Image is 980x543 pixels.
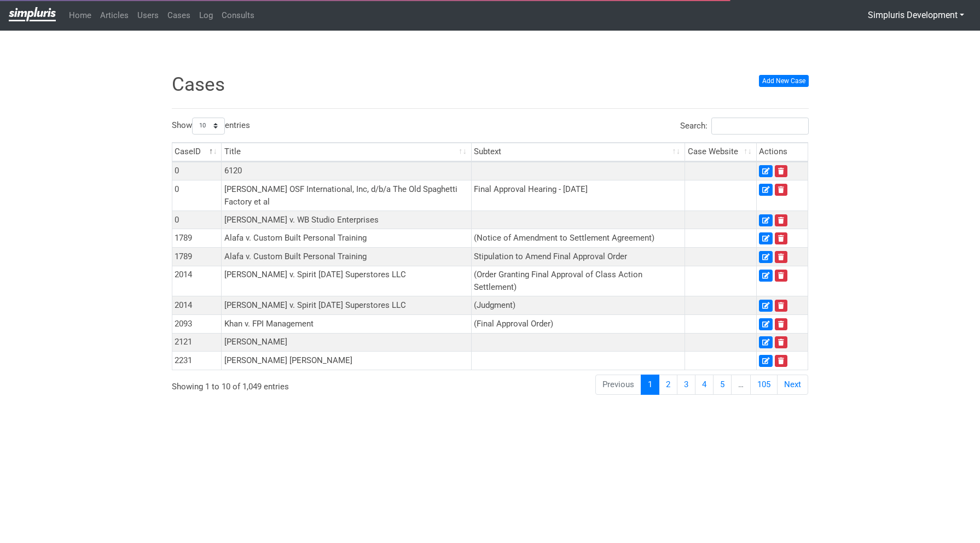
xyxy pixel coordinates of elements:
[133,5,163,26] a: Users
[222,229,471,247] td: Alafa v. Custom Built Personal Training
[172,351,222,370] td: 2231
[172,333,222,352] td: 2121
[195,5,217,26] a: Log
[759,300,773,312] a: Edit Case
[775,184,787,196] a: Delete Case
[172,373,428,393] div: Showing 1 to 10 of 1,049 entries
[172,266,222,296] td: 2014
[172,247,222,266] td: 1789
[659,375,677,395] a: 2
[172,314,222,333] td: 2093
[750,375,778,395] a: 105
[472,229,685,247] td: (Notice of Amendment to Settlement Agreement)
[775,300,787,312] a: Delete Case
[472,266,685,296] td: (Order Granting Final Approval of Class Action Settlement)
[759,232,773,244] a: Edit Case
[222,247,471,266] td: Alafa v. Custom Built Personal Training
[861,5,971,26] button: Simpluris Development
[775,355,787,367] a: Delete Case
[759,318,773,330] a: Edit Case
[759,214,773,226] a: Edit Case
[711,118,809,135] input: Search:
[713,375,732,395] a: 5
[775,232,787,244] a: Delete Case
[172,162,222,180] td: 0
[775,318,787,330] a: Delete Case
[472,314,685,333] td: (Final Approval Order)
[472,180,685,211] td: Final Approval Hearing - [DATE]
[472,143,685,162] th: Subtext: activate to sort column ascending
[775,270,787,282] a: Delete Case
[472,247,685,266] td: Stipulation to Amend Final Approval Order
[217,5,259,26] a: Consults
[65,5,96,26] a: Home
[759,184,773,196] a: Edit Case
[777,375,808,395] a: Next
[9,7,56,21] img: Privacy-class-action
[222,162,471,180] td: 6120
[192,118,225,135] select: Showentries
[222,266,471,296] td: [PERSON_NAME] v. Spirit [DATE] Superstores LLC
[96,5,133,26] a: Articles
[222,143,471,162] th: Title: activate to sort column ascending
[172,180,222,211] td: 0
[172,229,222,247] td: 1789
[759,75,809,87] a: Add New Case
[695,375,714,395] a: 4
[685,143,757,162] th: Case Website: activate to sort column ascending
[759,355,773,367] a: Edit Case
[641,375,659,395] a: 1
[677,375,695,395] a: 3
[172,143,222,162] th: CaseID: activate to sort column descending
[759,270,773,282] a: Edit Case
[172,296,222,314] td: 2014
[222,211,471,229] td: [PERSON_NAME] v. WB Studio Enterprises
[172,73,225,96] span: Cases
[222,296,471,314] td: [PERSON_NAME] v. Spirit [DATE] Superstores LLC
[757,143,808,162] th: Actions
[222,180,471,211] td: [PERSON_NAME] OSF International, Inc, d/b/a The Old Spaghetti Factory et al
[775,251,787,263] a: Delete Case
[759,251,773,263] a: Edit Case
[172,118,250,135] label: Show entries
[680,118,809,135] label: Search:
[759,165,773,177] a: Edit Case
[775,336,787,348] a: Delete Case
[222,314,471,333] td: Khan v. FPI Management
[172,211,222,229] td: 0
[222,351,471,370] td: [PERSON_NAME] [PERSON_NAME]
[775,214,787,226] a: Delete Case
[759,336,773,348] a: Edit Case
[222,333,471,352] td: [PERSON_NAME]
[163,5,195,26] a: Cases
[775,165,787,177] a: Delete Case
[472,296,685,314] td: (Judgment)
